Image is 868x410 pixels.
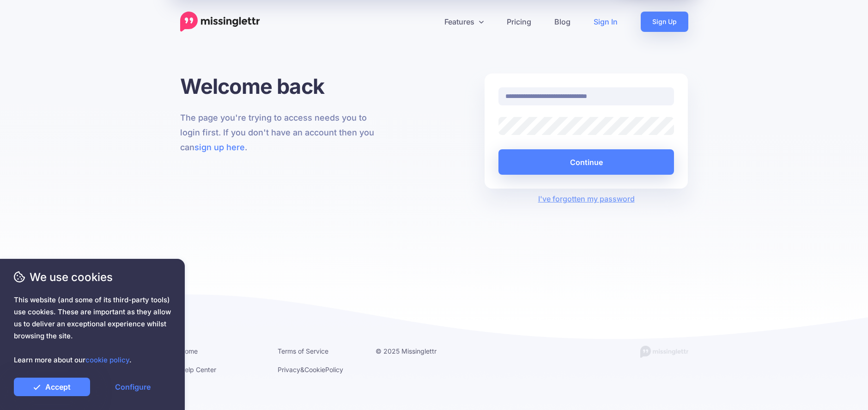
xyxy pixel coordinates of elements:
[498,149,674,175] button: Continue
[180,347,198,355] a: Home
[495,12,543,32] a: Pricing
[278,366,300,373] a: Privacy
[582,12,629,32] a: Sign In
[95,378,171,396] a: Configure
[180,366,216,373] a: Help Center
[641,12,688,32] a: Sign Up
[538,194,635,203] a: I've forgotten my password
[14,269,171,285] span: We use cookies
[194,142,245,152] a: sign up here
[543,12,582,32] a: Blog
[180,73,384,99] h1: Welcome back
[85,355,129,364] a: cookie policy
[304,366,325,373] a: Cookie
[14,378,90,396] a: Accept
[433,12,495,32] a: Features
[180,110,384,155] p: The page you're trying to access needs you to login first. If you don't have an account then you ...
[278,364,362,375] li: & Policy
[376,345,460,357] li: © 2025 Missinglettr
[14,294,171,366] span: This website (and some of its third-party tools) use cookies. These are important as they allow u...
[278,347,328,355] a: Terms of Service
